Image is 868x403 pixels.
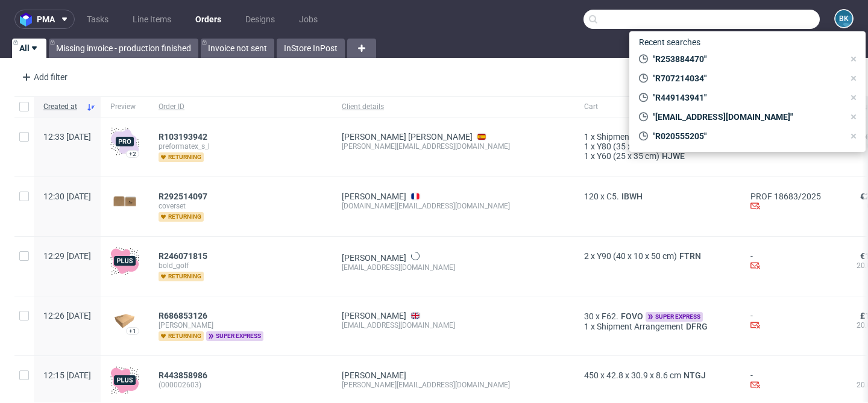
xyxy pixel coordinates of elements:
a: Designs [238,10,282,29]
span: 30 [584,311,594,321]
span: 12:15 [DATE] [43,370,91,380]
span: super express [646,312,703,322]
a: R292514097 [159,192,210,201]
span: 1 [584,322,589,331]
img: plus-icon.676465ae8f3a83198b3f.png [110,366,139,395]
span: R443858986 [159,370,207,380]
a: [PERSON_NAME] [342,311,406,320]
button: pma [14,10,75,29]
div: x [584,251,731,261]
a: R443858986 [159,370,210,380]
a: Missing invoice - production finished [49,39,198,58]
div: [EMAIL_ADDRESS][DOMAIN_NAME] [342,320,565,330]
span: [PERSON_NAME] [159,320,322,330]
div: Add filter [17,67,70,87]
div: x [584,370,731,380]
div: - [750,251,821,272]
span: 1 [584,142,589,151]
span: coverset [159,201,322,211]
a: Tasks [80,10,116,29]
span: 120 [584,192,599,201]
span: 1 [584,151,589,161]
a: [PERSON_NAME] [PERSON_NAME] [342,132,473,142]
span: Client details [342,102,565,112]
a: Orders [188,10,228,29]
span: super express [206,331,263,341]
div: x [584,322,731,331]
a: [PERSON_NAME] [342,192,406,201]
a: PROF 18683/2025 [750,192,821,201]
div: [DOMAIN_NAME][EMAIL_ADDRESS][DOMAIN_NAME] [342,201,565,211]
span: Recent searches [634,33,705,52]
span: "R707214034" [648,72,844,84]
span: 12:26 [DATE] [43,311,91,320]
span: 12:30 [DATE] [43,192,91,201]
span: Shipment Arrangement [597,132,684,142]
a: Invoice not sent [201,39,274,58]
span: Y90 (40 x 10 x 50 cm) [597,251,677,261]
div: [PERSON_NAME][EMAIL_ADDRESS][DOMAIN_NAME] [342,142,565,151]
span: Created at [43,102,81,112]
span: R686853126 [159,311,207,320]
div: [PERSON_NAME][EMAIL_ADDRESS][DOMAIN_NAME] [342,380,565,390]
div: +1 [129,328,136,334]
span: R246071815 [159,251,207,261]
div: x [584,192,731,201]
a: InStore InPost [277,39,345,58]
span: Order ID [159,102,322,112]
a: [PERSON_NAME] [342,370,406,380]
a: Line Items [125,10,178,29]
img: data [110,192,139,211]
a: [PERSON_NAME] [342,253,406,263]
img: data [110,313,139,329]
span: returning [159,152,204,162]
span: 1 [584,132,589,142]
a: All [12,39,46,58]
span: Shipment Arrangement [597,322,684,331]
img: logo [20,13,37,27]
a: NTGJ [681,370,708,380]
span: "[EMAIL_ADDRESS][DOMAIN_NAME]" [648,111,844,123]
a: R686853126 [159,311,210,320]
a: Jobs [292,10,325,29]
div: x [584,311,731,322]
span: R292514097 [159,192,207,201]
span: Preview [110,102,139,112]
span: returning [159,331,204,341]
img: pro-icon.017ec5509f39f3e742e3.png [110,127,139,156]
span: F62. [602,311,618,321]
a: DFRG [684,322,710,331]
div: - [750,370,821,392]
div: [EMAIL_ADDRESS][DOMAIN_NAME] [342,263,565,272]
span: preformatex_s_l [159,142,322,151]
div: x [584,132,731,142]
span: "R020555205" [648,130,844,142]
span: 450 [584,370,599,380]
span: Y80 (35 x 45 cm) [597,142,659,151]
span: Y60 (25 x 35 cm) [597,151,659,161]
a: IBWH [619,192,645,201]
span: Cart [584,102,731,112]
figcaption: BK [835,10,852,27]
span: (000002603) [159,380,322,390]
span: R103193942 [159,132,207,142]
div: x [584,142,731,151]
span: "R253884470" [648,53,844,65]
a: HJWE [659,151,687,161]
img: plus-icon.676465ae8f3a83198b3f.png [110,246,139,275]
div: +2 [129,151,136,157]
span: "R449143941" [648,92,844,104]
a: FOVO [618,311,646,321]
a: R246071815 [159,251,210,261]
span: pma [37,15,55,23]
div: x [584,151,731,161]
a: R103193942 [159,132,210,142]
span: returning [159,212,204,222]
span: C5. [606,192,619,201]
a: FTRN [677,251,703,261]
span: 2 [584,251,589,261]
